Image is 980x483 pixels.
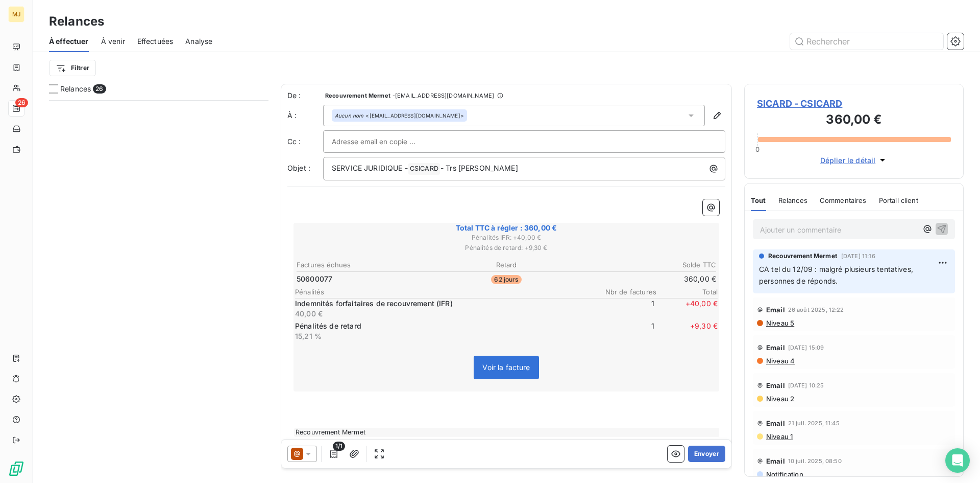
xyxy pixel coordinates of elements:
[593,298,654,319] span: 1
[8,461,24,477] img: Logo LeanPay
[757,97,951,110] span: SICARD - CSICARD
[295,321,591,331] p: Pénalités de retard
[49,12,104,31] h3: Relances
[755,145,759,153] span: 0
[491,275,521,284] span: 62 jours
[766,381,785,389] span: Email
[656,321,718,341] span: + 9,30 €
[49,60,96,76] button: Filtrer
[137,36,174,47] span: Effectuées
[788,344,824,351] span: [DATE] 15:09
[15,98,28,107] span: 26
[759,265,915,285] span: CA tel du 12/09 : malgré plusieurs tentatives, personnes de réponds.
[577,260,717,270] th: Solde TTC
[295,298,591,309] p: Indemnités forfaitaires de recouvrement (IFR)
[879,196,918,204] span: Portail client
[332,164,408,172] span: SERVICE JURIDIQUE -
[766,457,785,465] span: Email
[297,274,332,284] span: 50600077
[765,319,794,327] span: Niveau 5
[296,260,435,270] th: Factures échues
[287,90,323,101] span: De :
[945,448,970,473] div: Open Intercom Messenger
[595,288,656,296] span: Nbr de factures
[8,6,24,22] div: MJ
[49,36,89,47] span: À effectuer
[295,233,718,242] span: Pénalités IFR : + 40,00 €
[768,251,837,261] span: Recouvrement Mermet
[688,446,725,462] button: Envoyer
[841,253,875,259] span: [DATE] 11:16
[778,196,807,204] span: Relances
[765,357,795,365] span: Niveau 4
[335,112,464,119] div: <[EMAIL_ADDRESS][DOMAIN_NAME]>
[49,100,268,483] div: grid
[788,307,844,313] span: 26 août 2025, 12:22
[295,223,718,233] span: Total TTC à régler : 360,00 €
[820,196,867,204] span: Commentaires
[820,155,876,166] span: Déplier le détail
[287,110,323,121] label: À :
[817,154,891,166] button: Déplier le détail
[757,110,951,131] h3: 360,00 €
[295,243,718,252] span: Pénalités de retard : + 9,30 €
[766,343,785,352] span: Email
[287,164,310,172] span: Objet :
[766,419,785,427] span: Email
[656,288,718,296] span: Total
[765,395,794,403] span: Niveau 2
[751,196,766,204] span: Tout
[332,134,442,149] input: Adresse email en copie ...
[765,432,793,441] span: Niveau 1
[60,84,91,94] span: Relances
[408,163,440,175] span: CSICARD
[577,273,717,285] td: 360,00 €
[790,33,943,50] input: Rechercher
[295,309,591,319] p: 40,00 €
[393,93,494,99] span: - [EMAIL_ADDRESS][DOMAIN_NAME]
[101,36,125,47] span: À venir
[333,442,345,451] span: 1/1
[788,458,842,464] span: 10 juil. 2025, 08:50
[185,36,212,47] span: Analyse
[295,288,595,296] span: Pénalités
[656,298,718,319] span: + 40,00 €
[436,260,576,270] th: Retard
[325,93,390,99] span: Recouvrement Mermet
[765,470,803,478] span: Notification
[93,84,106,94] span: 26
[593,321,654,341] span: 1
[287,136,323,147] label: Cc :
[766,306,785,314] span: Email
[788,382,824,388] span: [DATE] 10:25
[440,164,518,172] span: - Trs [PERSON_NAME]
[335,112,363,119] em: Aucun nom
[295,331,591,341] p: 15,21 %
[788,420,840,426] span: 21 juil. 2025, 11:45
[482,363,530,372] span: Voir la facture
